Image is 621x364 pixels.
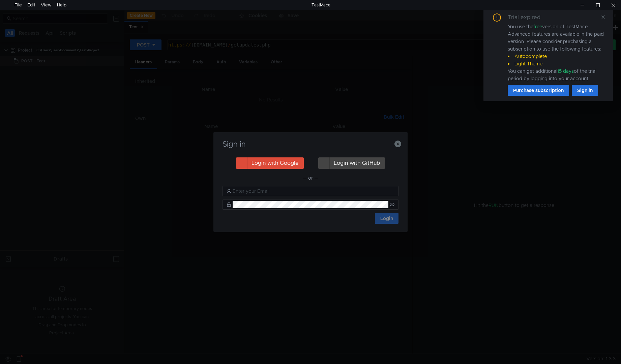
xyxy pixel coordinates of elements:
[572,85,598,96] button: Sign in
[318,157,385,169] button: Login with GitHub
[508,53,605,60] li: Autocomplete
[508,60,605,67] li: Light Theme
[508,67,605,82] div: You can get additional of the trial period by logging into your account.
[508,13,549,22] div: Trial expired
[533,24,542,30] span: free
[221,140,400,148] h3: Sign in
[223,174,398,182] div: — or —
[508,23,605,82] div: You use the version of TestMace. Advanced features are available in the paid version. Please cons...
[233,187,394,195] input: Enter your Email
[236,157,304,169] button: Login with Google
[508,85,569,96] button: Purchase subscription
[557,68,574,74] span: 15 days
